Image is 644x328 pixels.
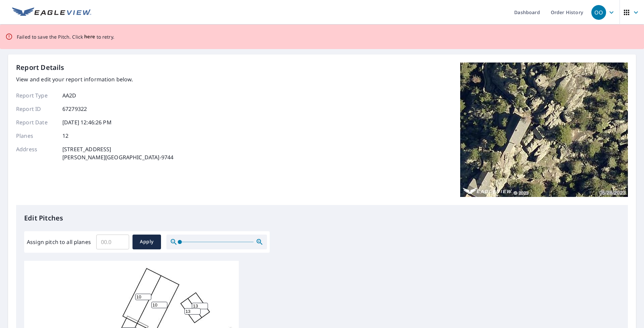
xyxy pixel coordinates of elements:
[460,63,628,197] img: Top image
[591,5,606,20] div: OO
[62,105,87,113] p: 67279322
[17,33,114,41] p: Failed to save the Pitch. Click to retry.
[16,118,56,126] p: Report Date
[16,63,64,73] p: Report Details
[12,7,91,17] img: EV Logo
[62,91,76,99] p: AA2D
[132,235,161,249] button: Apply
[16,132,56,140] p: Planes
[62,145,173,161] p: [STREET_ADDRESS] [PERSON_NAME][GEOGRAPHIC_DATA]-9744
[16,75,173,83] p: View and edit your report information below.
[16,91,56,99] p: Report Type
[62,132,68,140] p: 12
[62,118,112,126] p: [DATE] 12:46:26 PM
[16,145,56,161] p: Address
[27,238,91,246] label: Assign pitch to all planes
[84,33,95,41] button: here
[24,213,620,223] p: Edit Pitches
[138,238,156,246] span: Apply
[96,233,129,251] input: 00.0
[16,105,56,113] p: Report ID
